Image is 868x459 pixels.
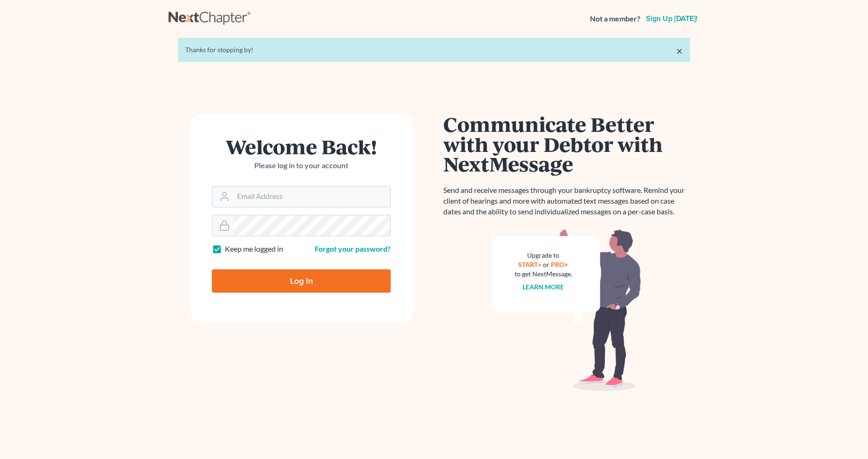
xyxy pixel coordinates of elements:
[443,114,690,174] h1: Communicate Better with your Debtor with NextMessage
[185,45,683,55] div: Thanks for stopping by!
[515,251,572,260] div: Upgrade to
[515,269,572,279] div: to get NextMessage.
[212,269,391,293] input: Log In
[519,260,542,268] a: START+
[523,283,564,291] a: Learn more
[443,185,690,217] p: Send and receive messages through your bankruptcy software. Remind your client of hearings and mo...
[315,244,391,253] a: Forgot your password?
[233,186,390,207] input: Email Address
[492,228,641,391] img: nextmessage_bg-59042aed3d76b12b5cd301f8e5b87938c9018125f34e5fa2b7a6b67550977c72.svg
[676,45,683,56] a: ×
[551,260,569,268] a: PRO+
[590,14,640,24] strong: Not a member?
[212,160,391,171] p: Please log in to your account
[225,244,283,254] label: Keep me logged in
[543,260,550,268] span: or
[644,15,699,22] a: Sign up [DATE]!
[212,137,391,157] h1: Welcome Back!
